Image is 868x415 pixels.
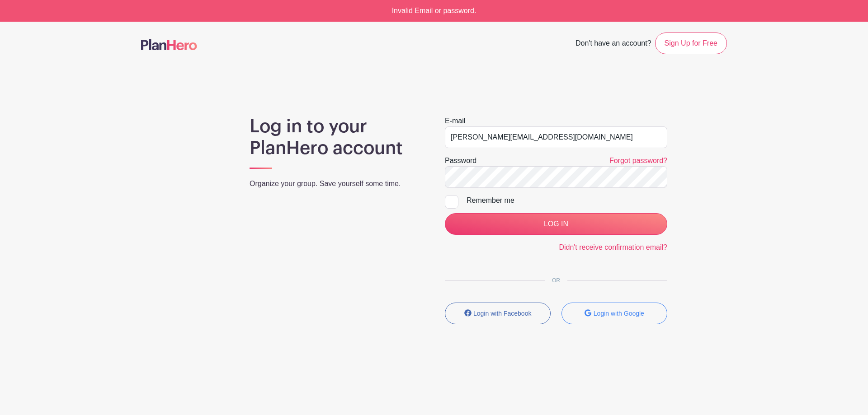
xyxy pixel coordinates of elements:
a: Forgot password? [609,157,667,164]
span: OR [545,277,567,284]
img: logo-507f7623f17ff9eddc593b1ce0a138ce2505c220e1c5a4e2b4648c50719b7d32.svg [141,39,197,50]
h1: Log in to your PlanHero account [250,116,423,159]
label: E-mail [445,116,465,126]
button: Login with Google [561,303,667,324]
input: LOG IN [445,213,667,235]
span: Don't have an account? [576,34,651,54]
a: Sign Up for Free [655,33,727,54]
p: Organize your group. Save yourself some time. [250,178,423,189]
small: Login with Facebook [473,310,531,317]
a: Didn't receive confirmation email? [559,243,667,251]
div: Remember me [467,195,667,206]
button: Login with Facebook [445,303,551,324]
small: Login with Google [594,310,644,317]
input: e.g. julie@eventco.com [445,126,667,148]
label: Password [445,155,476,166]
